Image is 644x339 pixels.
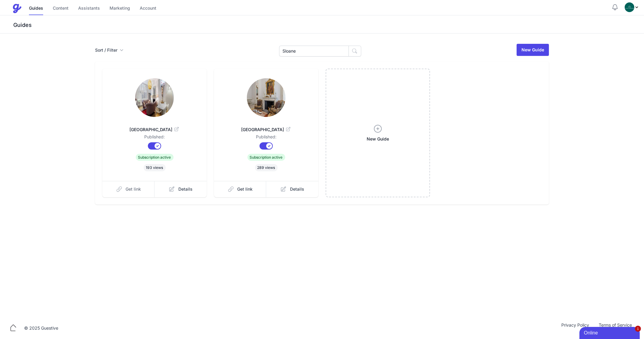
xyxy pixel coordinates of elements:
[224,127,309,133] span: [GEOGRAPHIC_DATA]
[594,322,637,334] a: Terms of Service
[112,127,197,133] span: [GEOGRAPHIC_DATA]
[224,119,309,134] a: [GEOGRAPHIC_DATA]
[625,2,634,12] img: oovs19i4we9w73xo0bfpgswpi0cd
[266,181,318,197] a: Details
[238,186,253,192] span: Get link
[247,154,285,161] span: Subscription active
[625,2,639,12] div: Profile Menu
[95,47,123,53] button: Sort / Filter
[279,46,349,56] input: Search Guides
[290,186,304,192] span: Details
[247,78,285,117] img: z7amo3wlo5gjbjutlib2dn7816ti
[155,181,207,197] a: Details
[136,154,174,161] span: Subscription active
[29,2,43,15] a: Guides
[112,119,197,134] a: [GEOGRAPHIC_DATA]
[326,69,430,197] a: New Guide
[78,2,100,15] a: Assistants
[517,44,549,56] a: New Guide
[144,164,166,171] span: 193 views
[12,21,644,29] h3: Guides
[140,2,156,15] a: Account
[102,181,155,197] a: Get link
[126,186,141,192] span: Get link
[367,136,389,142] span: New Guide
[12,4,22,13] img: Guestive Guides
[135,78,174,117] img: eg66qemvp6bw0rlldk4d7r1crl42
[224,134,309,142] dd: Published:
[214,181,266,197] a: Get link
[611,4,619,11] button: Notifications
[255,164,278,171] span: 289 views
[556,322,594,334] a: Privacy Policy
[110,2,130,15] a: Marketing
[53,2,69,15] a: Content
[112,134,197,142] dd: Published:
[579,326,641,339] iframe: chat widget
[24,325,58,331] div: © 2025 Guestive
[178,186,193,192] span: Details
